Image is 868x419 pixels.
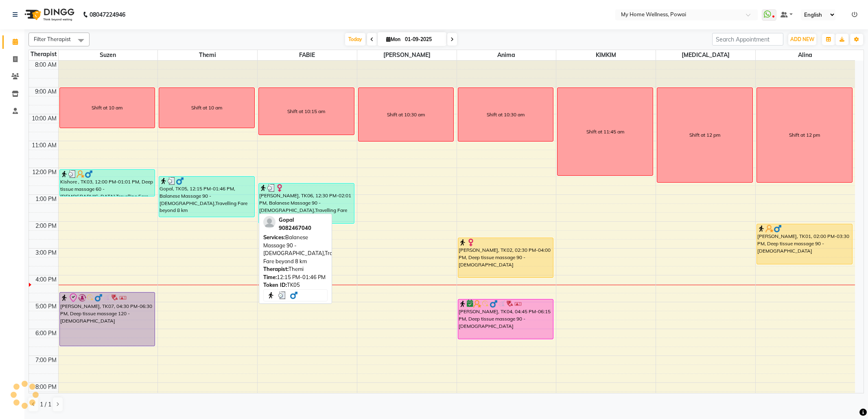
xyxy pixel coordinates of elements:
span: Services: [263,234,285,240]
input: Search Appointment [712,33,783,46]
img: profile [263,216,275,228]
div: 9:00 AM [33,87,58,96]
span: Therapist: [263,266,289,272]
div: Shift at 12 pm [789,131,820,139]
div: [PERSON_NAME], TK02, 02:30 PM-04:00 PM, Deep tissue massage 90 - [DEMOGRAPHIC_DATA] [458,238,553,277]
div: 11:00 AM [30,141,58,150]
span: Suzen [59,50,158,60]
span: Themi [158,50,257,60]
div: Shift at 10:15 am [287,108,325,115]
div: Gopal, TK05, 12:15 PM-01:46 PM, Balanese Massage 90 - [DEMOGRAPHIC_DATA],Travelling Fare beyond 8 km [159,177,254,217]
div: Themi [263,265,328,273]
div: [PERSON_NAME], TK04, 04:45 PM-06:15 PM, Deep tissue massage 90 - [DEMOGRAPHIC_DATA] [458,299,553,339]
img: logo [21,3,77,26]
span: KIMKIM [556,50,656,60]
div: Shift at 12 pm [689,131,720,139]
span: Token ID: [263,282,287,288]
div: 1:00 PM [34,195,58,203]
div: 12:15 PM-01:46 PM [263,273,328,282]
span: Alina [756,50,855,60]
div: 2:00 PM [34,222,58,230]
button: ADD NEW [788,34,816,45]
span: 1 / 1 [40,400,51,409]
div: Shift at 10 am [92,104,122,111]
span: FABIE [258,50,357,60]
div: Shift at 10:30 am [487,111,525,118]
div: 12:00 PM [31,168,58,177]
div: 3:00 PM [34,249,58,257]
div: 9082467040 [279,224,311,232]
b: 08047224946 [90,3,125,26]
div: 4:00 PM [34,275,58,284]
div: Shift at 10 am [191,104,222,111]
span: Today [345,33,365,46]
div: Shift at 10:30 am [387,111,425,118]
div: [PERSON_NAME], TK07, 04:30 PM-06:30 PM, Deep tissue massage 120 - [DEMOGRAPHIC_DATA] [60,292,155,346]
div: Therapist [29,50,58,59]
div: 10:00 AM [30,114,58,123]
div: 5:00 PM [34,302,58,311]
div: Kishore , TK03, 12:00 PM-01:01 PM, Deep tissue massage 60 - [DEMOGRAPHIC_DATA],Travelling Fare be... [60,170,155,196]
span: [PERSON_NAME] [357,50,457,60]
div: 6:00 PM [34,329,58,338]
div: 8:00 AM [33,61,58,69]
input: 2025-09-01 [402,33,443,46]
div: 8:00 PM [34,383,58,391]
div: TK05 [263,281,328,289]
span: Mon [384,36,402,42]
div: [PERSON_NAME], TK06, 12:30 PM-02:01 PM, Balanese Massage 90 - [DEMOGRAPHIC_DATA],Travelling Fare ... [259,183,354,223]
span: Balanese Massage 90 - [DEMOGRAPHIC_DATA],Travelling Fare beyond 8 km [263,234,349,264]
span: ADD NEW [790,36,814,42]
div: 7:00 PM [34,356,58,364]
span: [MEDICAL_DATA] [656,50,755,60]
div: Shift at 11:45 am [586,128,624,135]
div: [PERSON_NAME], TK01, 02:00 PM-03:30 PM, Deep tissue massage 90 - [DEMOGRAPHIC_DATA] [757,224,852,264]
span: Filter Therapist [34,36,71,42]
span: Time: [263,274,277,280]
span: Anima [457,50,556,60]
span: Gopal [279,216,294,223]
